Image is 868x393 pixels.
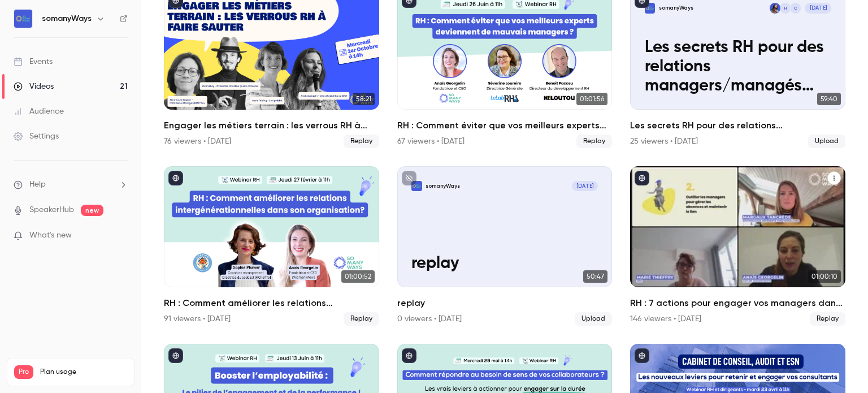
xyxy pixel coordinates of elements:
span: 59:40 [817,93,841,105]
h6: somanyWays [42,13,92,24]
h2: Les secrets RH pour des relations managers/managés harmonieuses [630,119,845,132]
div: 67 viewers • [DATE] [397,136,465,147]
span: [DATE] [572,181,598,192]
li: RH : 7 actions pour engager vos managers dans la réduction de l’absentéisme [630,166,845,326]
div: Audience [14,106,64,117]
span: What's new [29,230,72,241]
button: published [402,348,416,363]
li: replay [397,166,613,326]
div: 91 viewers • [DATE] [164,313,231,325]
span: new [81,205,103,216]
span: Replay [344,312,379,326]
img: replay [411,181,422,192]
div: 76 viewers • [DATE] [164,136,231,147]
h2: replay [397,296,613,310]
div: H [779,2,791,14]
span: Plan usage [40,368,127,377]
li: RH : Comment améliorer les relations intergénérationnelles dans son organisation ? [164,166,379,326]
span: 01:01:56 [576,93,607,105]
p: replay [411,254,598,273]
div: 0 viewers • [DATE] [397,313,462,325]
a: 01:00:10RH : 7 actions pour engager vos managers dans la réduction de l’absentéisme146 viewers • ... [630,166,845,326]
a: replaysomanyWays[DATE]replay50:47replay0 viewers • [DATE]Upload [397,166,613,326]
div: 25 viewers • [DATE] [630,136,698,147]
button: published [635,171,649,185]
iframe: Noticeable Trigger [114,231,128,241]
span: 58:21 [353,93,375,105]
div: Videos [14,81,54,92]
div: 146 viewers • [DATE] [630,313,701,325]
div: Events [14,56,53,67]
span: Replay [810,312,845,326]
span: Upload [575,312,612,326]
p: somanyWays [426,183,460,190]
span: Replay [576,135,612,148]
button: published [635,348,649,363]
p: Les secrets RH pour des relations managers/managés harmonieuses [645,38,831,96]
h2: RH : Comment améliorer les relations intergénérationnelles dans son organisation ? [164,296,379,310]
div: Settings [14,131,59,142]
h2: RH : Comment éviter que vos meilleurs experts deviennent de mauvais managers ? [397,119,613,132]
span: [DATE] [805,3,831,14]
span: Pro [14,365,33,379]
img: somanyWays [14,10,32,28]
span: Upload [808,135,845,148]
button: unpublished [402,171,416,185]
h2: RH : 7 actions pour engager vos managers dans la réduction de l’absentéisme [630,296,845,310]
span: Help [29,179,46,191]
span: Replay [344,135,379,148]
h2: Engager les métiers terrain : les verrous RH à faire sauter [164,119,379,132]
button: published [168,348,183,363]
span: 01:00:10 [808,270,841,283]
li: help-dropdown-opener [14,179,128,191]
img: Anaïs Georgelin [770,3,780,14]
a: SpeakerHub [29,204,74,216]
span: 50:47 [583,270,607,283]
span: 01:00:52 [341,270,375,283]
img: Les secrets RH pour des relations managers/managés harmonieuses [645,3,656,14]
p: somanyWays [659,5,693,12]
a: 01:00:52RH : Comment améliorer les relations intergénérationnelles dans son organisation ?91 view... [164,166,379,326]
div: C [789,2,801,14]
button: published [168,171,183,185]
